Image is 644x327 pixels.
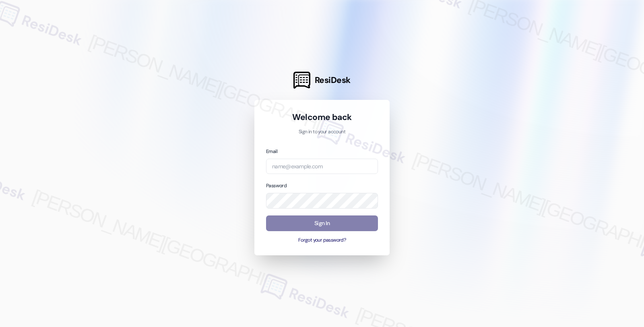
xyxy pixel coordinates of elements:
[266,215,378,231] button: Sign In
[293,72,310,89] img: ResiDesk Logo
[266,128,378,136] p: Sign in to your account
[266,159,378,174] input: name@example.com
[266,148,277,155] label: Email
[266,112,378,123] h1: Welcome back
[266,182,287,189] label: Password
[266,237,378,244] button: Forgot your password?
[315,75,351,86] span: ResiDesk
